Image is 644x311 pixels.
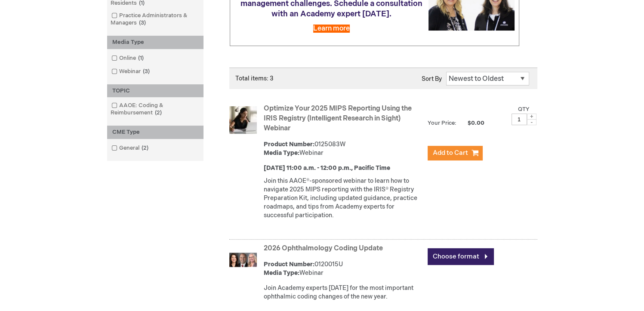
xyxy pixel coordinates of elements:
[458,120,484,126] span: $0.00
[428,120,456,126] strong: Your Price:
[264,269,299,277] strong: Media Type:
[141,68,152,75] span: 3
[313,25,350,33] a: Learn more
[107,126,203,139] div: CME Type
[264,177,423,220] p: Join this AAOE®-sponsored webinar to learn how to navigate 2025 MIPS reporting with the IRIS® Reg...
[109,68,153,76] a: Webinar3
[264,260,423,277] div: 0120015U Webinar
[137,19,148,26] span: 3
[433,149,468,157] span: Add to Cart
[229,246,257,274] img: 2026 Ophthalmology Coding Update
[264,149,299,157] strong: Media Type:
[109,102,201,117] a: AAOE: Coding & Reimbursement2
[518,106,530,113] label: Qty
[428,248,494,265] a: Choose format
[139,145,151,151] span: 2
[136,55,146,62] span: 1
[264,261,314,268] strong: Product Number:
[264,284,423,301] div: Join Academy experts [DATE] for the most important ophthalmic coding changes of the new year.
[153,109,164,116] span: 2
[109,144,152,152] a: General2
[264,244,383,252] a: 2026 Ophthalmology Coding Update
[229,106,257,134] img: Optimize Your 2025 MIPS Reporting Using the IRIS Registry (Intelligent Research in Sight) Webinar
[107,36,203,49] div: Media Type
[422,75,442,83] label: Sort By
[109,12,201,27] a: Practice Administrators & Managers3
[107,84,203,98] div: TOPIC
[109,54,147,62] a: Online1
[264,141,314,148] strong: Product Number:
[264,105,412,132] a: Optimize Your 2025 MIPS Reporting Using the IRIS Registry (Intelligent Research in Sight) Webinar
[264,164,390,172] strong: [DATE] 11:00 a.m. - 12:00 p.m., Pacific Time
[235,75,274,82] span: Total items: 3
[428,146,483,160] button: Add to Cart
[512,114,527,125] input: Qty
[264,140,423,157] div: 0125083W Webinar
